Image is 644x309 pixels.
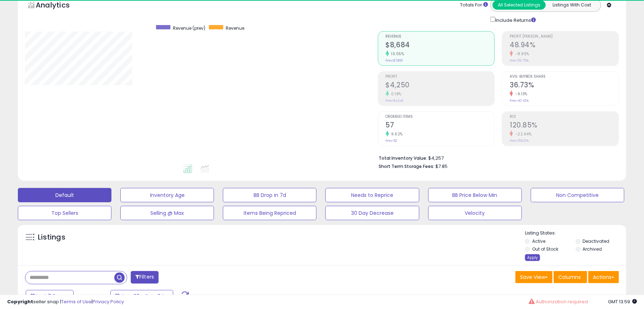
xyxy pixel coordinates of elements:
[18,206,111,220] button: Top Sellers
[531,188,624,202] button: Non Competitive
[525,254,540,261] div: Apply
[554,271,587,283] button: Columns
[325,206,419,220] button: 30 Day Decrease
[510,98,529,103] small: Prev: 40.42%
[379,153,614,162] li: $4,257
[223,206,316,220] button: Items Being Repriced
[120,188,214,202] button: Inventory Age
[386,41,495,50] h2: $8,684
[7,299,124,305] div: seller snap | |
[525,230,626,237] p: Listing States:
[389,51,404,57] small: 10.05%
[510,115,619,119] span: ROI
[485,15,544,24] div: Include Returns
[223,188,316,202] button: BB Drop in 7d
[558,274,581,281] span: Columns
[93,298,124,305] a: Privacy Policy
[510,81,619,91] h2: 36.73%
[379,163,435,169] b: Short Term Storage Fees:
[428,188,522,202] button: BB Price Below Min
[513,131,532,137] small: -22.64%
[386,115,495,119] span: Ordered Items
[110,290,173,302] button: Aug-29 - Sep-04
[226,25,244,31] span: Revenue
[386,58,403,63] small: Prev: $7,891
[588,271,619,283] button: Actions
[75,293,108,300] span: Compared to:
[389,131,403,137] small: 9.62%
[389,91,402,97] small: 0.19%
[608,298,637,305] span: 2025-09-12 13:59 GMT
[7,298,33,305] strong: Copyright
[120,206,214,220] button: Selling @ Max
[510,58,529,63] small: Prev: 53.75%
[386,121,495,131] h2: 57
[532,246,558,252] label: Out of Stock
[532,238,545,244] label: Active
[510,41,619,50] h2: 48.94%
[493,0,546,10] button: All Selected Listings
[325,188,419,202] button: Needs to Reprice
[428,206,522,220] button: Velocity
[510,121,619,131] h2: 120.85%
[436,163,448,170] span: $7.85
[36,293,65,300] span: Last 7 Days
[173,25,205,31] span: Revenue (prev)
[536,298,588,305] span: Authorization required
[131,271,159,284] button: Filters
[26,290,74,302] button: Last 7 Days
[515,271,553,283] button: Save View
[510,35,619,39] span: Profit [PERSON_NAME]
[460,2,488,9] div: Totals For
[38,232,65,242] h5: Listings
[583,238,610,244] label: Deactivated
[121,293,164,300] span: Aug-29 - Sep-04
[510,139,529,143] small: Prev: 156.21%
[513,91,528,97] small: -9.13%
[379,155,428,161] b: Total Inventory Value:
[386,35,495,39] span: Revenue
[583,246,602,252] label: Archived
[386,81,495,91] h2: $4,250
[513,51,529,57] small: -8.95%
[386,139,398,143] small: Prev: 52
[386,98,404,103] small: Prev: $4,242
[61,298,91,305] a: Terms of Use
[510,75,619,79] span: Avg. Buybox Share
[386,75,495,79] span: Profit
[545,0,599,10] button: Listings With Cost
[18,188,111,202] button: Default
